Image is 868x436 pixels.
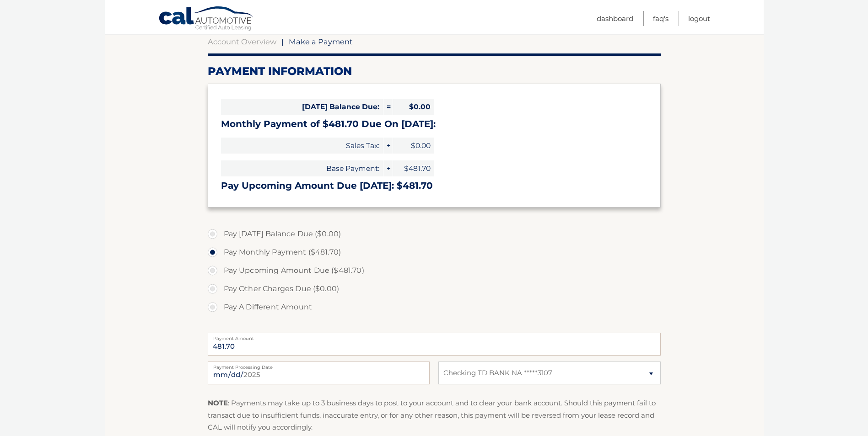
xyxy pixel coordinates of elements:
[208,362,430,384] input: Payment Date
[221,99,383,115] span: [DATE] Balance Due:
[208,333,661,340] label: Payment Amount
[393,99,434,115] span: $0.00
[208,243,661,261] label: Pay Monthly Payment ($481.70)
[208,333,661,356] input: Payment Amount
[289,37,353,46] span: Make a Payment
[383,99,393,115] span: =
[208,362,430,369] label: Payment Processing Date
[208,225,661,243] label: Pay [DATE] Balance Due ($0.00)
[393,160,434,176] span: $481.70
[221,180,647,191] h3: Pay Upcoming Amount Due [DATE]: $481.70
[688,11,710,26] a: Logout
[653,11,669,26] a: FAQ's
[383,160,393,176] span: +
[383,138,393,154] span: +
[597,11,633,26] a: Dashboard
[208,397,661,433] p: : Payments may take up to 3 business days to post to your account and to clear your bank account....
[221,160,383,176] span: Base Payment:
[208,298,661,316] label: Pay A Different Amount
[221,138,383,154] span: Sales Tax:
[208,280,661,298] label: Pay Other Charges Due ($0.00)
[208,399,228,407] strong: NOTE
[221,118,647,130] h3: Monthly Payment of $481.70 Due On [DATE]:
[393,138,434,154] span: $0.00
[208,64,661,78] h2: Payment Information
[208,261,661,280] label: Pay Upcoming Amount Due ($481.70)
[281,37,284,46] span: |
[158,6,254,32] a: Cal Automotive
[208,37,276,46] a: Account Overview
